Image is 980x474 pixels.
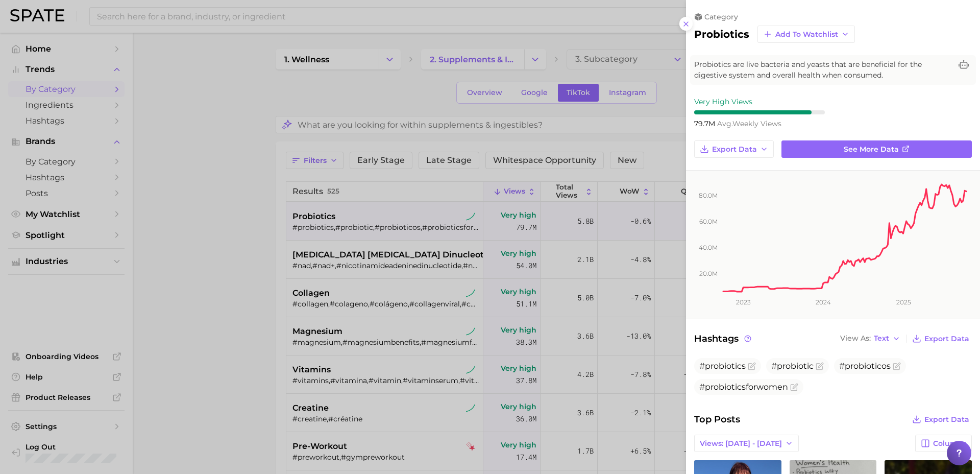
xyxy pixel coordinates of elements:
span: Text [874,336,889,341]
span: weekly views [717,119,781,128]
span: Probiotics are live bacteria and yeasts that are beneficial for the digestive system and overall ... [694,59,951,81]
tspan: 2024 [816,298,831,306]
div: Very High Views [694,97,825,106]
span: Add to Watchlist [775,30,838,39]
tspan: 40.0m [699,244,718,251]
button: Export Data [910,331,972,346]
span: #probiotic [771,361,814,371]
button: Views: [DATE] - [DATE] [694,435,799,452]
button: Flag as miscategorized or irrelevant [748,362,756,370]
span: #probiotics [699,361,746,371]
span: category [704,12,738,21]
button: View AsText [838,332,903,345]
span: Export Data [924,415,969,424]
span: Views: [DATE] - [DATE] [700,439,782,448]
button: Flag as miscategorized or irrelevant [816,362,824,370]
tspan: 80.0m [699,192,718,199]
div: 9 / 10 [694,110,825,114]
h2: probiotics [694,28,749,40]
a: See more data [781,140,972,158]
span: Export Data [712,145,757,154]
button: Columns [915,435,972,452]
span: #probioticsforwomen [699,382,788,392]
span: Columns [933,439,966,448]
span: 79.7m [694,119,717,128]
tspan: 2025 [896,298,911,306]
span: View As [840,336,871,341]
span: Top Posts [694,412,740,426]
button: Export Data [694,140,774,158]
button: Flag as miscategorized or irrelevant [893,362,901,370]
span: Hashtags [694,331,753,346]
abbr: average [717,119,732,128]
span: See more data [844,145,899,154]
span: #probioticos [839,361,891,371]
span: Export Data [924,335,969,343]
button: Export Data [910,412,972,426]
tspan: 20.0m [699,270,718,277]
tspan: 60.0m [699,218,718,225]
button: Flag as miscategorized or irrelevant [790,383,798,391]
button: Add to Watchlist [757,26,855,43]
tspan: 2023 [736,298,751,306]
